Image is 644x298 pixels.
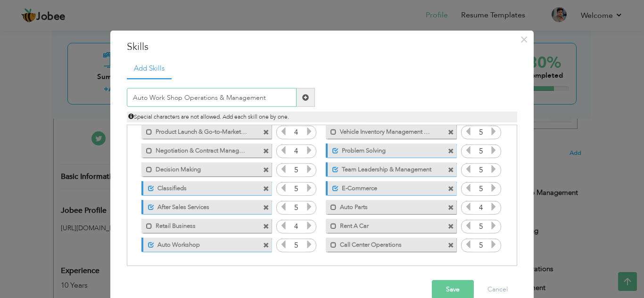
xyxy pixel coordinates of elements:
[339,143,432,155] label: Problem Solving
[337,237,432,249] label: Call Center Operations
[152,143,248,155] label: Negotiation & Contract Management
[520,31,528,48] span: ×
[337,124,432,136] label: Vehicle Inventory Management & Stock Rotation
[128,113,289,121] span: Special characters are not allowed. Add each skill one by one.
[152,162,248,174] label: Decision Making
[154,181,248,193] label: Classifieds
[339,181,432,193] label: E-Commerce
[339,162,432,174] label: Team Leadership & Management
[337,200,432,211] label: Auto Parts
[152,124,248,136] label: Product Launch & Go-to-Market (GTM) Strategy
[516,32,531,47] button: Close
[127,40,517,54] h3: Skills
[154,200,248,211] label: After Sales Services
[127,58,172,79] a: Add Skills
[154,237,248,249] label: Auto Workshop
[152,218,248,230] label: Retail Business
[337,218,432,230] label: Rent A Car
